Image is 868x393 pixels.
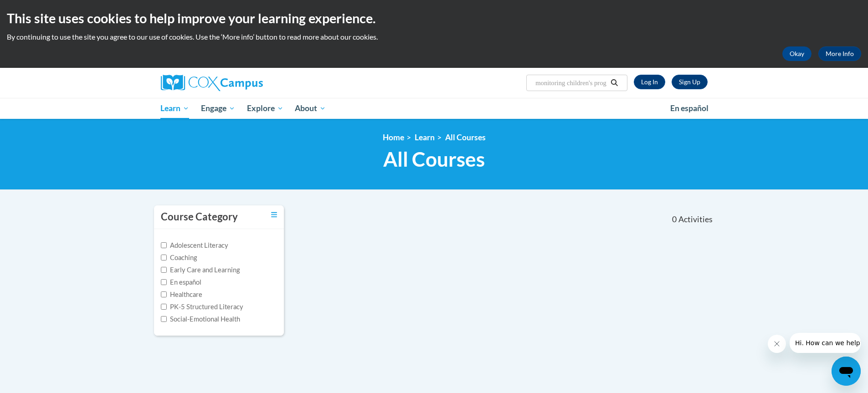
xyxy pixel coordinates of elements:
[161,314,240,324] label: Social-Emotional Health
[161,265,240,275] label: Early Care and Learning
[790,333,861,353] iframe: Message from company
[782,46,812,61] button: Okay
[634,75,665,89] a: Log In
[7,32,861,42] p: By continuing to use the site you agree to our use of cookies. Use the ‘More info’ button to read...
[295,103,326,114] span: About
[161,240,228,250] label: Adolescent Literacy
[161,210,238,224] h3: Course Category
[383,147,485,171] span: All Courses
[161,291,167,297] input: Checkbox for Options
[670,103,709,113] span: En español
[161,75,263,91] img: Cox Campus
[672,214,677,225] span: 0
[607,77,621,88] button: Search
[672,75,708,89] a: Register
[195,98,241,119] a: Engage
[161,75,334,91] a: Cox Campus
[161,304,167,310] input: Checkbox for Options
[445,133,486,142] a: All Courses
[678,214,713,225] span: Activities
[161,255,167,260] input: Checkbox for Options
[147,98,721,119] div: Main menu
[664,99,714,118] a: En español
[768,335,786,353] iframe: Close message
[161,279,167,285] input: Checkbox for Options
[161,277,201,287] label: En español
[818,46,861,61] a: More Info
[161,253,197,263] label: Coaching
[247,103,283,114] span: Explore
[5,6,74,14] span: Hi. How can we help?
[201,103,235,114] span: Engage
[271,210,277,220] a: Toggle collapse
[289,98,332,119] a: About
[161,302,243,312] label: PK-5 Structured Literacy
[241,98,289,119] a: Explore
[832,357,861,386] iframe: Button to launch messaging window
[161,267,167,273] input: Checkbox for Options
[160,103,189,114] span: Learn
[155,98,195,119] a: Learn
[415,133,435,142] a: Learn
[161,316,167,322] input: Checkbox for Options
[534,77,607,88] input: Search Courses
[383,133,404,142] a: Home
[161,242,167,248] input: Checkbox for Options
[161,290,202,300] label: Healthcare
[7,9,861,27] h2: This site uses cookies to help improve your learning experience.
